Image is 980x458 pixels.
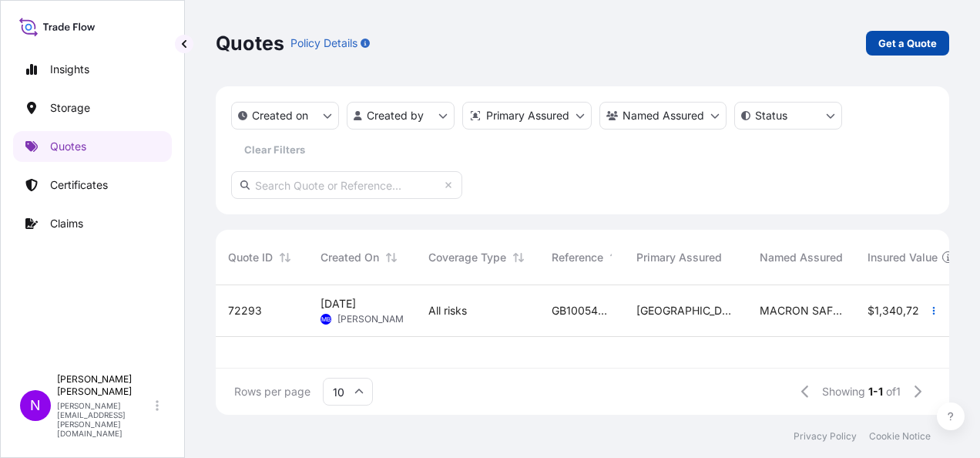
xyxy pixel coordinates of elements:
[228,250,273,265] span: Quote ID
[906,305,926,316] span: 724
[30,398,41,413] span: N
[290,35,357,51] p: Policy Details
[623,108,704,123] p: Named Assured
[903,305,906,316] span: ,
[462,102,592,130] button: distributor Filter options
[868,384,883,399] span: 1-1
[868,250,938,265] span: Insured Value
[869,430,931,443] a: Cookie Notice
[231,137,317,162] button: Clear Filters
[50,177,108,193] p: Certificates
[606,248,625,267] button: Sort
[886,384,901,399] span: of 1
[879,305,882,316] span: ,
[13,54,172,85] a: Insights
[13,208,172,239] a: Claims
[50,100,90,116] p: Storage
[599,102,727,130] button: cargoOwner Filter options
[367,108,424,123] p: Created by
[882,305,903,316] span: 340
[734,102,842,130] button: certificateStatus Filter options
[486,108,569,123] p: Primary Assured
[760,303,843,318] span: MACRON SAFETY SYSTEMS UK
[755,108,787,123] p: Status
[636,250,722,265] span: Primary Assured
[552,250,603,265] span: Reference
[794,430,857,443] a: Privacy Policy
[822,384,865,399] span: Showing
[231,102,339,130] button: createdOn Filter options
[231,171,462,199] input: Search Quote or Reference...
[13,93,172,123] a: Storage
[13,131,172,162] a: Quotes
[428,303,467,318] span: All risks
[552,303,612,318] span: GB1005439266
[234,384,310,399] span: Rows per page
[244,142,305,157] p: Clear Filters
[878,35,937,51] p: Get a Quote
[428,250,506,265] span: Coverage Type
[321,250,379,265] span: Created On
[321,312,331,327] span: MB
[252,108,308,123] p: Created on
[321,296,356,312] span: [DATE]
[509,248,528,267] button: Sort
[57,373,153,398] p: [PERSON_NAME] [PERSON_NAME]
[50,139,86,154] p: Quotes
[337,313,412,325] span: [PERSON_NAME]
[636,303,735,318] span: [GEOGRAPHIC_DATA]
[866,31,949,56] a: Get a Quote
[57,401,153,438] p: [PERSON_NAME][EMAIL_ADDRESS][PERSON_NAME][DOMAIN_NAME]
[50,216,83,231] p: Claims
[868,305,874,316] span: $
[13,170,172,200] a: Certificates
[216,31,284,56] p: Quotes
[382,248,401,267] button: Sort
[347,102,455,130] button: createdBy Filter options
[228,303,262,318] span: 72293
[50,62,89,77] p: Insights
[760,250,843,265] span: Named Assured
[874,305,879,316] span: 1
[276,248,294,267] button: Sort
